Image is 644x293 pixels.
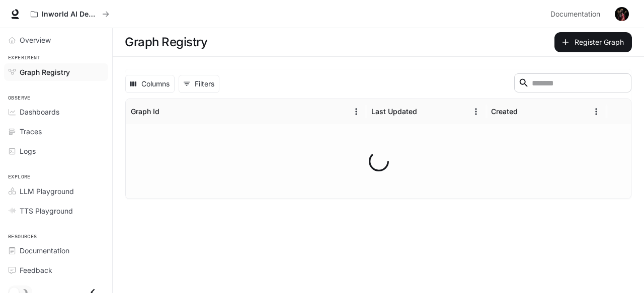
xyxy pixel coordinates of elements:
[554,32,632,52] button: Register Graph
[4,182,108,200] a: LLM Playground
[179,75,219,93] button: Show filters
[4,261,108,279] a: Feedback
[4,202,108,220] a: TTS Playground
[4,142,108,160] a: Logs
[20,107,59,117] span: Dashboards
[125,32,207,52] h1: Graph Registry
[519,104,534,119] button: Sort
[20,265,52,275] span: Feedback
[26,4,114,24] button: All workspaces
[514,73,631,94] div: Search
[491,107,518,116] div: Created
[349,104,364,119] button: Menu
[20,146,36,156] span: Logs
[20,126,42,137] span: Traces
[4,63,108,81] a: Graph Registry
[589,104,604,119] button: Menu
[4,123,108,140] a: Traces
[42,10,98,19] p: Inworld AI Demos
[418,104,433,119] button: Sort
[20,67,70,77] span: Graph Registry
[4,242,108,259] a: Documentation
[612,4,632,24] button: User avatar
[4,31,108,49] a: Overview
[20,186,74,197] span: LLM Playground
[20,245,69,256] span: Documentation
[615,7,629,21] img: User avatar
[20,35,51,45] span: Overview
[546,4,608,24] a: Documentation
[4,103,108,121] a: Dashboards
[20,206,73,216] span: TTS Playground
[160,104,176,119] button: Sort
[550,8,600,21] span: Documentation
[371,107,417,116] div: Last Updated
[131,107,159,116] div: Graph Id
[125,75,175,93] button: Select columns
[468,104,484,119] button: Menu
